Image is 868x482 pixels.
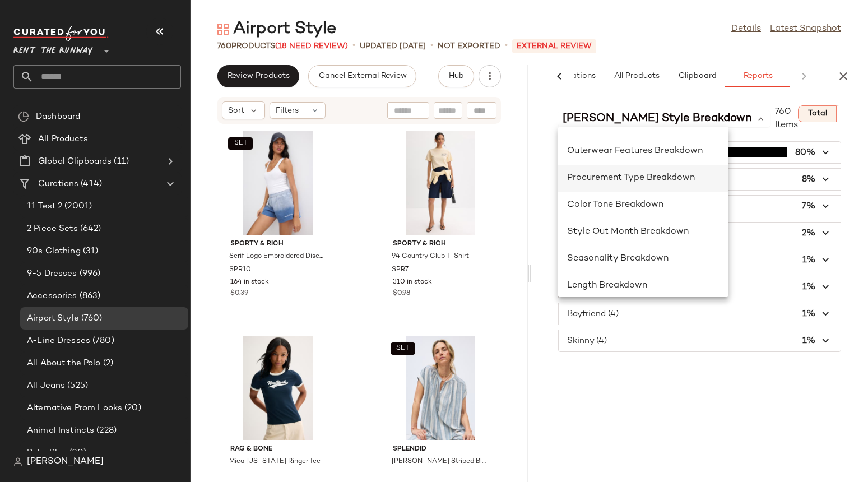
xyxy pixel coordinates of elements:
span: Accessories [27,290,77,303]
div: Airport Style [217,18,336,40]
span: (525) [65,379,88,392]
span: Airport Style [27,312,79,325]
a: Latest Snapshot [770,22,841,36]
span: Cancel External Review [318,72,406,81]
img: cfy_white_logo.C9jOOHJF.svg [13,26,109,41]
span: Serif Logo Embroidered Disco Shorts [229,252,324,262]
span: $0.39 [230,289,248,299]
span: Splendid [393,444,488,455]
span: Baby Blue [27,447,67,460]
button: Hub [438,65,474,87]
span: All About the Polo [27,357,101,370]
span: Hub [448,72,463,81]
span: Style Out Month Breakdown [567,227,689,237]
span: Sort [228,105,244,117]
span: (11) [112,155,129,168]
a: Details [731,22,761,36]
span: SET [233,140,247,147]
span: Sporty & Rich [393,239,488,249]
span: Global Clipboards [38,155,112,168]
span: Length Breakdown [567,281,647,290]
img: svg%3e [217,24,229,35]
span: Outerwear Features Breakdown [567,146,703,156]
p: External REVIEW [512,39,596,53]
span: (780) [90,335,114,347]
span: 11 Test 2 [27,200,62,213]
span: rag & bone [230,444,326,455]
span: (996) [77,267,101,280]
span: [PERSON_NAME] Style Breakdown [563,110,752,127]
button: Total [798,105,837,122]
span: 760 [217,42,231,50]
button: Review Products [217,65,299,87]
img: SPR7.jpg [384,131,497,235]
span: All Jeans [27,379,65,392]
span: (228) [94,424,117,437]
span: (20) [122,402,141,415]
span: Rent the Runway [13,38,93,58]
span: Seasonality Breakdown [567,254,669,263]
button: Boyfriend (4)1% [559,303,841,325]
span: 310 in stock [393,277,432,288]
span: (414) [78,178,102,191]
button: Cancel External Review [308,65,416,87]
span: AI Recommendations [513,72,595,81]
span: Alternative Prom Looks [27,402,122,415]
span: $0.98 [393,289,410,299]
img: svg%3e [13,457,22,466]
span: Mica [US_STATE] Ringer Tee [229,457,321,467]
span: SPR10 [229,265,251,275]
span: SPR7 [392,265,409,275]
span: [PERSON_NAME] [27,455,104,469]
span: 90s Clothing [27,245,81,258]
span: (20) [67,447,86,460]
span: Procurement Type Breakdown [567,173,695,183]
span: Animal Instincts [27,424,94,437]
span: (642) [78,223,101,235]
span: Sporty & Rich [230,239,326,249]
span: Clipboard [677,72,716,81]
span: (863) [77,290,101,303]
span: • [352,39,355,53]
img: SPR10.jpg [221,131,335,235]
span: Color Tone Breakdown [567,200,663,210]
div: Products [217,40,348,52]
span: SET [396,345,410,353]
span: Curations [38,178,78,191]
span: (18 Need Review) [275,42,348,50]
span: Review Products [227,72,290,81]
p: updated [DATE] [360,40,426,52]
span: Total [807,109,827,118]
span: Dashboard [36,110,80,123]
span: (31) [81,245,99,258]
img: RB146.jpg [221,336,335,440]
span: 94 Country Club T-Shirt [392,252,469,262]
span: Reports [742,72,772,81]
span: 164 in stock [230,277,269,288]
span: • [430,39,433,53]
img: SPL158.jpg [384,336,497,440]
span: All Products [38,133,88,146]
span: • [505,39,508,53]
span: (760) [79,312,103,325]
span: [PERSON_NAME] Striped Blouse [392,457,487,467]
span: 2 Piece Sets [27,223,78,235]
span: 760 Items [775,105,798,132]
span: A-Line Dresses [27,335,90,347]
button: SET [228,137,253,150]
p: Not Exported [438,40,500,52]
img: svg%3e [18,111,29,122]
span: All Products [613,72,659,81]
button: Skinny (4)1% [559,330,841,351]
span: Filters [276,105,299,117]
button: SET [391,342,415,355]
span: (2001) [62,200,92,213]
span: (2) [101,357,113,370]
span: 9-5 Dresses [27,267,77,280]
